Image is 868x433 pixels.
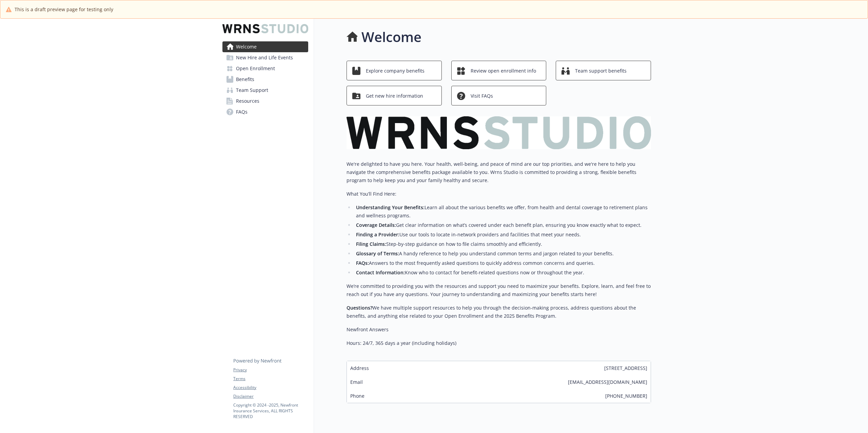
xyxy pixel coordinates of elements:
[354,250,651,258] li: A handy reference to help you understand common terms and jargon related to your benefits.
[236,74,254,85] span: Benefits
[347,339,651,347] p: Hours: 24/7, 365 days a year (including holidays)​
[347,304,651,320] p: We have multiple support resources to help you through the decision-making process, address quest...
[366,90,423,102] span: Get new hire information
[233,385,308,391] a: Accessibility
[236,85,268,96] span: Team Support
[354,240,651,248] li: Step-by-step guidance on how to file claims smoothly and efficiently.
[350,392,364,399] span: Phone
[236,52,293,63] span: New Hire and Life Events
[354,221,651,229] li: Get clear information on what’s covered under each benefit plan, ensuring you know exactly what t...
[222,96,308,106] a: Resources
[347,326,651,334] p: Newfront Answers
[356,250,399,257] strong: Glossary of Terms:
[471,64,536,77] span: Review open enrollment info
[222,52,308,63] a: New Hire and Life Events
[347,61,442,80] button: Explore company benefits
[233,393,308,399] a: Disclaimer
[354,259,651,267] li: Answers to the most frequently asked questions to quickly address common concerns and queries.
[347,190,651,198] p: What You’ll Find Here:
[347,116,651,149] img: overview page banner
[347,160,651,184] p: We're delighted to have you here. Your health, well-being, and peace of mind are our top prioriti...
[568,378,647,386] span: [EMAIL_ADDRESS][DOMAIN_NAME]
[356,260,369,266] strong: FAQs:
[604,365,647,372] span: [STREET_ADDRESS]
[471,90,493,102] span: Visit FAQs
[366,64,425,77] span: Explore company benefits
[350,378,363,386] span: Email
[356,269,405,276] strong: Contact Information:
[575,64,627,77] span: Team support benefits
[236,41,257,52] span: Welcome
[222,85,308,96] a: Team Support
[354,203,651,220] li: Learn all about the various benefits we offer, from health and dental coverage to retirement plan...
[233,367,308,373] a: Privacy
[354,269,651,277] li: Know who to contact for benefit-related questions now or throughout the year.
[451,61,547,80] button: Review open enrollment info
[236,63,275,74] span: Open Enrollment
[222,106,308,117] a: FAQs
[15,6,113,13] span: This is a draft preview page for testing only
[347,282,651,298] p: We’re committed to providing you with the resources and support you need to maximize your benefit...
[605,392,647,399] span: [PHONE_NUMBER]
[356,231,399,238] strong: Finding a Provider:
[222,41,308,52] a: Welcome
[222,63,308,74] a: Open Enrollment
[356,241,386,247] strong: Filing Claims:
[361,27,421,47] h1: Welcome
[451,86,547,105] button: Visit FAQs
[236,106,248,117] span: FAQs
[356,204,425,211] strong: Understanding Your Benefits:
[233,402,308,419] p: Copyright © 2024 - 2025 , Newfront Insurance Services, ALL RIGHTS RESERVED
[354,231,651,239] li: Use our tools to locate in-network providers and facilities that meet your needs.
[350,365,369,372] span: Address
[347,86,442,105] button: Get new hire information
[222,74,308,85] a: Benefits
[347,304,372,311] strong: Questions?
[233,376,308,382] a: Terms
[236,96,259,106] span: Resources
[356,222,396,228] strong: Coverage Details:
[556,61,651,80] button: Team support benefits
